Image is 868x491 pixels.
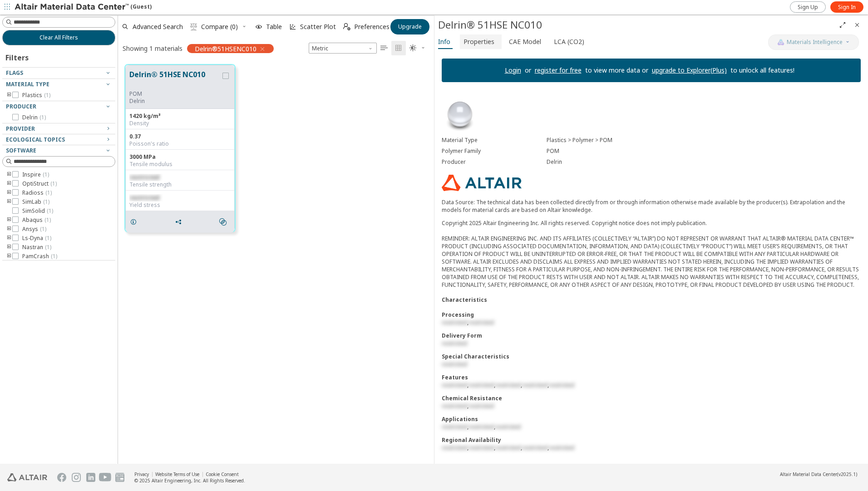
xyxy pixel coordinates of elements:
span: restricted [522,381,547,389]
div: Delivery Form [442,332,861,339]
span: Ls-Dyna [22,235,51,242]
span: restricted [442,360,467,368]
a: upgrade to Explorer(Plus) [652,66,727,74]
i:  [343,23,350,30]
i: toogle group [6,92,12,99]
i: toogle group [6,198,12,206]
div: , , , , [442,444,861,452]
p: to unlock all features! [727,66,798,75]
span: Flags [6,69,23,77]
span: restricted [495,444,521,452]
span: Compare (0) [201,24,238,30]
div: Characteristics [442,296,861,304]
span: restricted [469,402,494,410]
div: , [442,402,861,410]
span: Scatter Plot [300,24,336,30]
a: Privacy [134,471,149,477]
button: Similar search [215,213,234,231]
img: Altair Engineering [7,473,47,481]
div: Chemical Resistance [442,394,861,402]
span: ( 1 ) [40,225,46,233]
span: Producer [6,103,36,110]
span: restricted [469,319,494,326]
span: LCA (CO2) [554,34,584,49]
div: Regional Availability [442,436,861,444]
span: restricted [129,173,159,181]
i: toogle group [6,171,12,178]
div: POM [547,147,861,155]
span: CAE Model [509,34,541,49]
i: toogle group [6,226,12,233]
span: ( 1 ) [43,171,49,178]
span: Clear All Filters [39,34,78,41]
span: Ansys [22,226,46,233]
a: Website Terms of Use [155,471,199,477]
span: Material Type [6,80,49,88]
img: AI Copilot [777,39,784,46]
div: Special Characteristics [442,353,861,360]
a: Login [505,66,521,74]
span: ( 1 ) [45,189,52,196]
img: Logo - Provider [442,175,522,191]
div: Delrin® 51HSE NC010 [438,18,835,32]
button: Producer [2,101,115,112]
p: Data Source: The technical data has been collected directly from or through information otherwise... [442,198,861,214]
button: Details [126,213,145,231]
span: ( 1 ) [45,243,51,251]
span: restricted [469,381,494,389]
span: Inspire [22,171,49,178]
i: toogle group [6,235,12,242]
span: Metric [309,43,377,54]
button: Close [850,18,864,32]
span: Abaqus [22,216,51,224]
span: restricted [495,423,521,431]
span: Preferences [354,24,390,30]
span: Upgrade [398,23,422,30]
button: AI CopilotMaterials Intelligence [768,34,859,50]
span: restricted [442,339,467,347]
div: (v2025.1) [780,471,857,477]
button: Share [171,213,190,231]
div: Delrin [547,158,861,166]
i: toogle group [6,180,12,187]
button: Delrin® 51HSE NC010 [129,69,221,90]
span: restricted [442,402,467,410]
span: Sign In [838,4,856,11]
span: restricted [495,381,521,389]
a: Sign Up [790,1,826,13]
span: Ecological Topics [6,136,65,143]
span: restricted [442,319,467,326]
div: (Guest) [15,3,152,12]
button: Upgrade [390,19,429,34]
button: Full Screen [835,18,850,32]
i: toogle group [6,244,12,251]
span: Software [6,147,36,154]
span: Sign Up [798,4,818,11]
span: PamCrash [22,253,57,260]
span: ( 1 ) [47,207,53,215]
div: 0.37 [129,133,231,140]
span: Advanced Search [133,24,183,30]
span: Info [438,34,450,49]
span: Plastics [22,92,50,99]
span: Delrin [22,114,46,121]
p: to view more data or [582,66,652,75]
div: © 2025 Altair Engineering, Inc. All Rights Reserved. [134,477,245,484]
button: Material Type [2,79,115,90]
span: Altair Material Data Center [780,471,837,477]
div: Features [442,373,861,381]
button: Clear All Filters [2,30,115,45]
div: 3000 MPa [129,153,231,161]
div: Showing 1 materials [123,44,182,53]
div: Density [129,120,231,127]
div: Producer [442,158,547,166]
span: Radioss [22,189,52,196]
span: ( 1 ) [51,252,57,260]
span: restricted [442,381,467,389]
div: , , , , [442,381,861,389]
i: toogle group [6,189,12,196]
div: Tensile modulus [129,161,231,168]
i:  [380,44,388,52]
div: Copyright 2025 Altair Engineering Inc. All rights reserved. Copyright notice does not imply publi... [442,219,861,289]
span: Delrin®51HSENC010 [195,44,256,53]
